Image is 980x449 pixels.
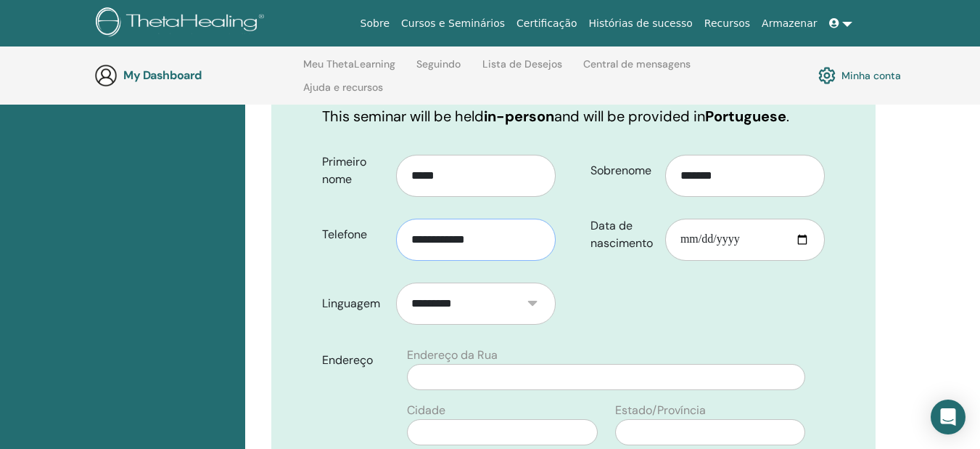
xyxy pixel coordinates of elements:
a: Armazenar [756,10,823,37]
label: Data de nascimento [580,212,665,257]
a: Sobre [355,10,395,37]
a: Minha conta [818,63,901,88]
a: Certificação [511,10,582,37]
a: Recursos [699,10,756,37]
a: Cursos e Seminários [395,10,511,37]
label: Telefone [311,221,397,248]
a: Meu ThetaLearning [303,58,395,81]
a: Seguindo [416,58,461,81]
a: Ajuda e recursos [303,81,383,105]
a: Central de mensagens [583,58,691,81]
img: generic-user-icon.jpg [94,64,118,87]
div: Open Intercom Messenger [931,400,965,434]
label: Endereço da Rua [407,347,498,364]
b: Portuguese [705,107,786,126]
label: Estado/Província [615,402,706,419]
a: Lista de Desejos [482,58,562,81]
b: in-person [484,107,554,126]
label: Endereço [311,347,399,374]
label: Cidade [407,402,445,419]
a: Histórias de sucesso [583,10,699,37]
img: cog.svg [818,63,836,88]
img: logo.png [96,7,269,40]
label: Primeiro nome [311,148,397,193]
h3: My Dashboard [123,68,268,82]
label: Sobrenome [580,157,665,185]
label: Linguagem [311,290,397,317]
